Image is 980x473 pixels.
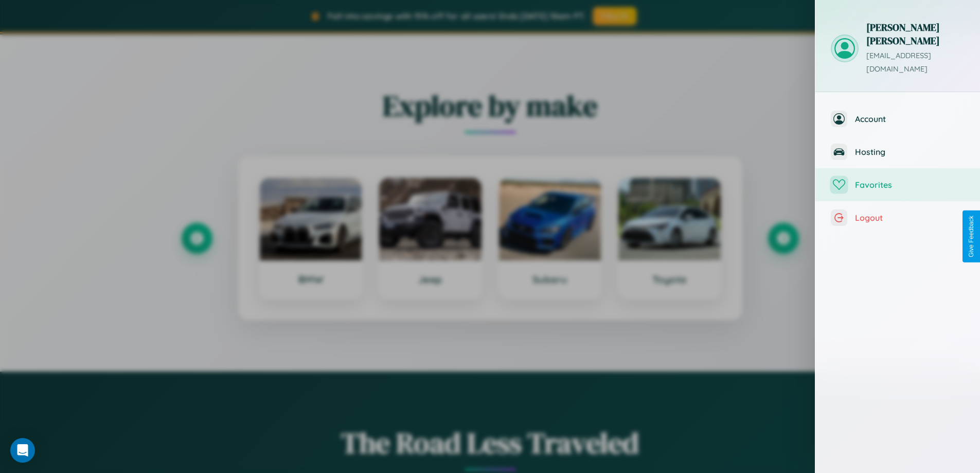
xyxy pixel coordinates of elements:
[815,102,980,135] button: Account
[815,201,980,234] button: Logout
[855,213,965,223] span: Logout
[10,438,35,463] div: Open Intercom Messenger
[855,114,965,124] span: Account
[855,180,965,190] span: Favorites
[866,21,965,47] h3: [PERSON_NAME] [PERSON_NAME]
[815,135,980,168] button: Hosting
[815,168,980,201] button: Favorites
[968,216,975,257] div: Give Feedback
[855,147,965,157] span: Hosting
[866,49,965,76] p: [EMAIL_ADDRESS][DOMAIN_NAME]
